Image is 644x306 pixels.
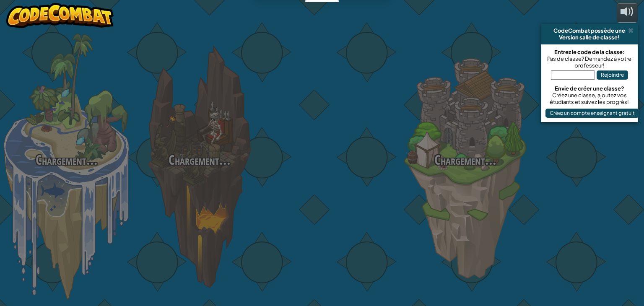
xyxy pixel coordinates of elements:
button: Ajuster le volume [617,3,638,23]
img: CodeCombat - Learn how to code by playing a game [6,3,114,28]
div: Version salle de classe! [545,34,634,41]
button: Rejoindre [597,70,628,80]
div: Entrez le code de la classe: [545,49,634,55]
button: Créez un compte enseignant gratuit [545,109,639,118]
div: Créez une classe, ajoutez vos étudiants et suivez les progrès! [545,92,634,105]
div: CodeCombat possède une [545,27,634,34]
div: Pas de classe? Demandez à votre professeur! [545,55,634,69]
div: Envie de créer une classe? [545,85,634,92]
